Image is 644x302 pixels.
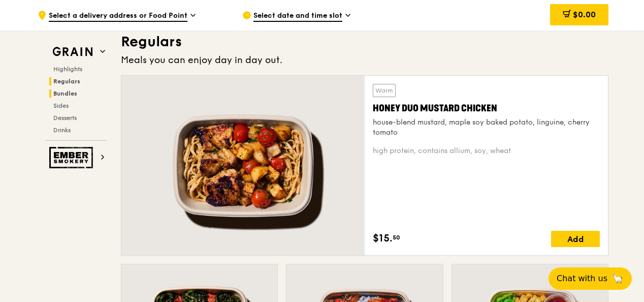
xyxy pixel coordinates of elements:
[49,43,96,61] img: Grain web logo
[53,114,77,122] span: Desserts
[373,84,396,97] div: Warm
[53,102,69,109] span: Sides
[373,101,600,115] div: Honey Duo Mustard Chicken
[253,11,342,22] span: Select date and time slot
[557,273,607,285] span: Chat with us
[373,146,600,156] div: high protein, contains allium, soy, wheat
[121,33,608,51] h3: Regulars
[373,231,393,246] span: $15.
[393,233,400,241] span: 50
[573,10,596,19] span: $0.00
[121,53,608,67] div: Meals you can enjoy day in day out.
[49,11,187,22] span: Select a delivery address or Food Point
[611,273,624,285] span: 🦙
[53,66,82,73] span: Highlights
[373,117,600,138] div: house-blend mustard, maple soy baked potato, linguine, cherry tomato
[53,90,77,97] span: Bundles
[549,267,632,290] button: Chat with us🦙
[53,78,80,85] span: Regulars
[49,147,96,168] img: Ember Smokery web logo
[551,231,600,247] div: Add
[53,127,71,134] span: Drinks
